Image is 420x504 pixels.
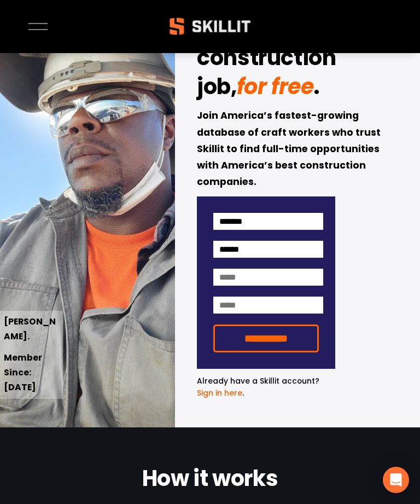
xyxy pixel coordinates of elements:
[383,467,409,493] div: Open Intercom Messenger
[197,387,242,398] a: Sign in here
[142,462,278,499] strong: How it works
[160,10,260,43] img: Skillit
[4,351,44,396] strong: Member Since: [DATE]
[237,71,314,102] em: for free
[313,70,320,107] strong: .
[4,315,56,345] strong: [PERSON_NAME].
[197,375,335,399] p: .
[197,108,383,190] strong: Join America’s fastest-growing database of craft workers who trust Skillit to find full-time oppo...
[197,41,340,107] strong: construction job,
[197,375,319,386] span: Already have a Skillit account?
